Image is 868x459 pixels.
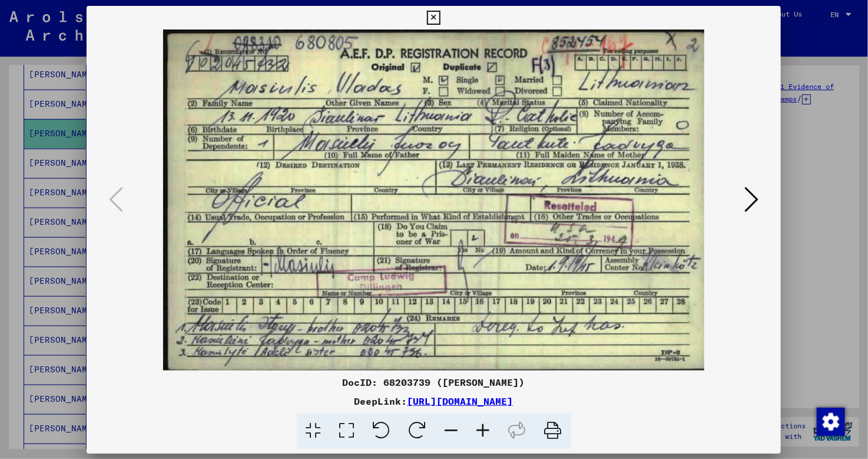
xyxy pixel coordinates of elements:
div: DeepLink: [87,394,781,408]
img: 001.jpg [127,29,741,371]
div: Change consent [816,407,844,435]
a: [URL][DOMAIN_NAME] [408,395,513,407]
div: DocID: 68203739 ([PERSON_NAME]) [87,375,781,389]
img: Change consent [817,408,845,436]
